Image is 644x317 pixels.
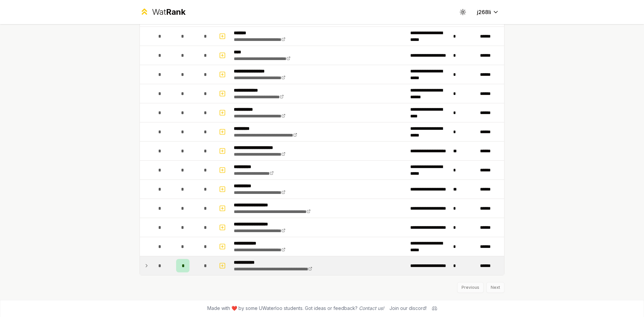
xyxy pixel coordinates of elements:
div: Join our discord! [389,305,427,312]
a: Contact us! [359,305,384,311]
span: Made with ❤️ by some UWaterloo students. Got ideas or feedback? [207,305,384,312]
span: j268li [477,8,491,16]
span: Rank [166,7,185,17]
div: Wat [152,7,185,17]
button: j268li [472,6,504,18]
a: WatRank [140,7,185,17]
